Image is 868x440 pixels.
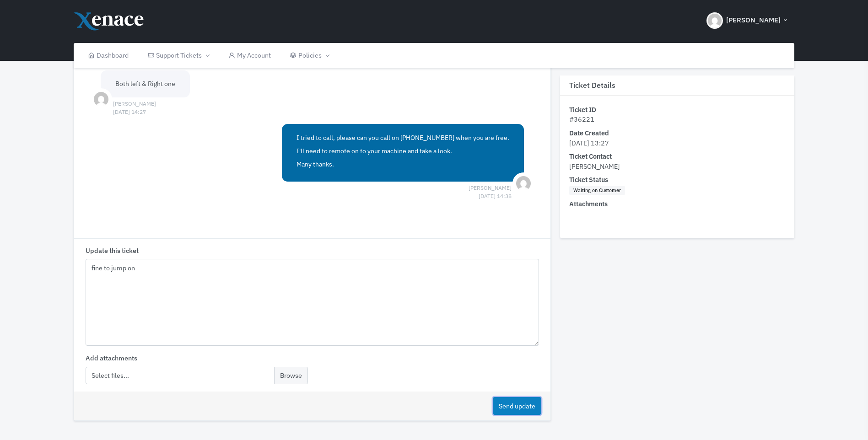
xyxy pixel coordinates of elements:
[138,43,218,68] a: Support Tickets
[297,146,509,156] p: I'll need to remote on to your machine and take a look.
[86,246,139,256] label: Update this ticket
[493,397,541,415] button: Send update
[469,184,512,192] span: [PERSON_NAME] [DATE] 14:38
[569,115,594,124] span: #36221
[569,105,785,115] dt: Ticket ID
[726,15,781,26] span: [PERSON_NAME]
[706,12,723,29] img: Header Avatar
[701,5,794,37] button: [PERSON_NAME]
[560,75,794,96] h3: Ticket Details
[78,43,138,68] a: Dashboard
[569,186,625,196] span: Waiting on Customer
[569,139,609,147] span: [DATE] 13:27
[569,152,785,162] dt: Ticket Contact
[280,43,338,68] a: Policies
[569,162,620,171] span: [PERSON_NAME]
[115,80,175,88] span: Both left & Right one
[297,133,509,143] p: I tried to call, please can you call on [PHONE_NUMBER] when you are free.
[113,100,156,108] span: [PERSON_NAME] [DATE] 14:27
[86,353,137,363] label: Add attachments
[569,128,785,138] dt: Date Created
[569,199,785,209] dt: Attachments
[297,160,509,169] p: Many thanks.
[569,175,785,185] dt: Ticket Status
[219,43,280,68] a: My Account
